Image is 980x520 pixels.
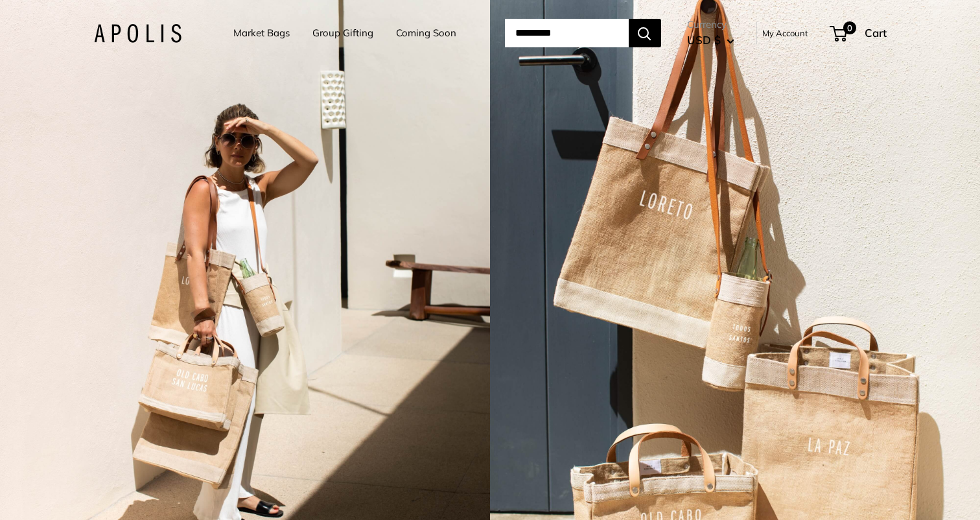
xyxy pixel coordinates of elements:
span: Currency [687,16,734,34]
a: My Account [762,25,808,41]
button: USD $ [687,30,734,51]
a: Market Bags [233,24,290,42]
span: USD $ [687,33,721,47]
span: 0 [843,21,856,34]
button: Search [629,19,661,47]
a: 0 Cart [831,23,887,43]
input: Search... [505,19,629,47]
a: Group Gifting [312,24,373,42]
span: Cart [865,26,887,40]
img: Apolis [94,24,181,43]
a: Coming Soon [396,24,456,42]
